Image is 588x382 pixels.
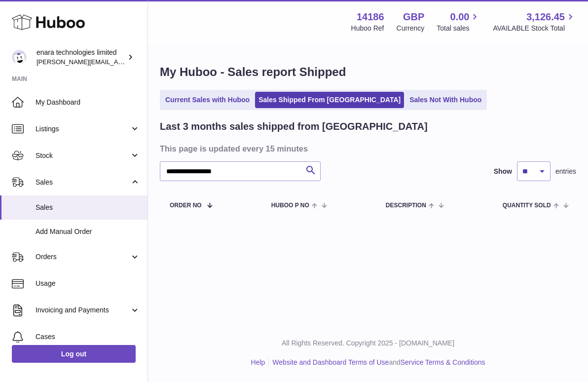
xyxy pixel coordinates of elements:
[160,120,428,133] h2: Last 3 months sales shipped from [GEOGRAPHIC_DATA]
[36,124,130,134] span: Listings
[36,332,140,342] span: Cases
[156,339,580,348] p: All Rights Reserved. Copyright 2025 - [DOMAIN_NAME]
[493,24,576,33] span: AVAILABLE Stock Total
[12,345,136,363] a: Log out
[37,58,198,66] span: [PERSON_NAME][EMAIL_ADDRESS][DOMAIN_NAME]
[494,167,512,176] label: Show
[269,358,485,367] li: and
[162,92,253,108] a: Current Sales with Huboo
[403,10,424,24] strong: GBP
[406,92,485,108] a: Sales Not With Huboo
[450,10,470,24] span: 0.00
[36,227,140,236] span: Add Manual Order
[493,10,576,33] a: 3,126.45 AVAILABLE Stock Total
[255,92,404,108] a: Sales Shipped From [GEOGRAPHIC_DATA]
[526,10,565,24] span: 3,126.45
[36,279,140,288] span: Usage
[397,24,425,33] div: Currency
[36,151,130,160] span: Stock
[386,202,426,209] span: Description
[437,10,480,33] a: 0.00 Total sales
[503,202,551,209] span: Quantity Sold
[36,203,140,212] span: Sales
[160,143,574,154] h3: This page is updated every 15 minutes
[555,167,576,176] span: entries
[271,202,309,209] span: Huboo P no
[160,64,576,80] h1: My Huboo - Sales report Shipped
[251,358,265,366] a: Help
[170,202,202,209] span: Order No
[272,358,389,366] a: Website and Dashboard Terms of Use
[36,98,140,107] span: My Dashboard
[36,178,130,187] span: Sales
[351,24,384,33] div: Huboo Ref
[401,358,485,366] a: Service Terms & Conditions
[357,10,384,24] strong: 14186
[36,306,130,315] span: Invoicing and Payments
[36,252,130,262] span: Orders
[37,48,125,67] div: enara technologies limited
[12,50,27,65] img: Dee@enara.co
[437,24,480,33] span: Total sales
